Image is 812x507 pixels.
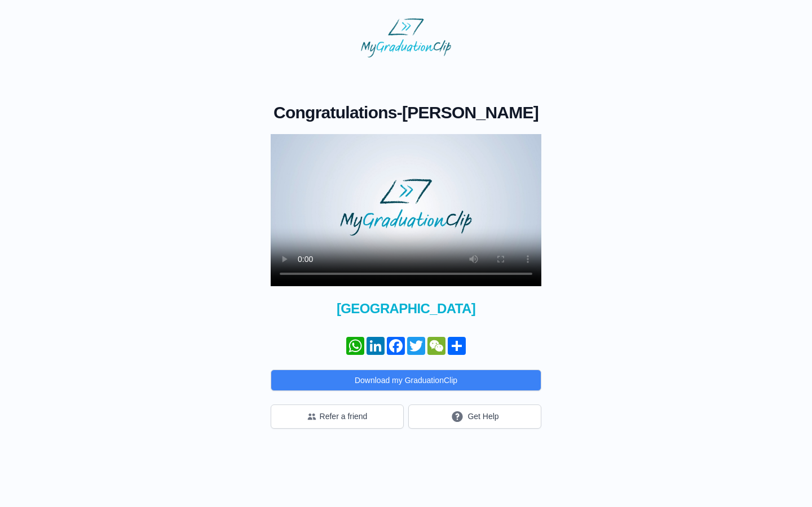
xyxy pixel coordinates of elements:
[408,404,541,429] button: Get Help
[271,103,541,123] h1: -
[271,370,541,391] button: Download my GraduationClip
[271,404,404,429] button: Refer a friend
[426,337,447,355] a: WeChat
[361,18,451,57] img: MyGraduationClip
[386,337,406,355] a: Facebook
[271,300,541,318] span: [GEOGRAPHIC_DATA]
[345,337,365,355] a: WhatsApp
[406,337,426,355] a: Twitter
[365,337,386,355] a: LinkedIn
[402,103,539,122] span: [PERSON_NAME]
[447,337,467,355] a: Share
[273,103,397,122] span: Congratulations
